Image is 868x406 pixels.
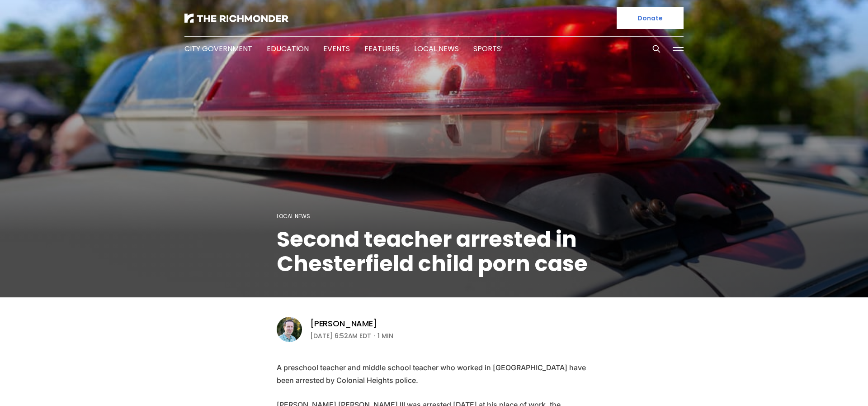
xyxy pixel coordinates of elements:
p: A preschool teacher and middle school teacher who worked in [GEOGRAPHIC_DATA] have been arrested ... [277,361,591,387]
h1: Second teacher arrested in Chesterfield child porn case [277,227,591,276]
a: Donate [617,7,684,29]
img: Michael Phillips [277,317,302,342]
time: [DATE] 6:52AM EDT [310,330,371,341]
a: Sports [473,43,501,54]
button: Search this site [650,42,663,56]
a: [PERSON_NAME] [310,318,377,329]
a: Local News [277,212,310,220]
span: 1 min [377,330,393,341]
a: Local News [414,43,459,54]
a: City Government [184,43,252,54]
img: The Richmonder [184,14,288,23]
a: Education [267,43,309,54]
a: Features [364,43,400,54]
iframe: portal-trigger [791,362,868,406]
a: Events [323,43,350,54]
